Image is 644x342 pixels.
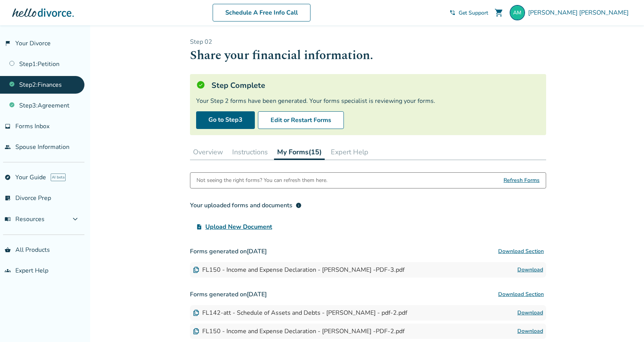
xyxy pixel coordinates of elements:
button: Instructions [229,144,271,160]
span: inbox [5,123,11,129]
div: Your Step 2 forms have been generated. Your forms specialist is reviewing your forms. [196,97,540,105]
button: Expert Help [328,144,372,160]
span: phone_in_talk [449,10,456,16]
div: Not seeing the right forms? You can refresh them here. [197,173,327,188]
span: AI beta [51,173,66,181]
span: shopping_basket [5,247,11,253]
a: Download [517,308,543,317]
span: shopping_cart [494,8,504,17]
img: Document [193,310,199,316]
span: groups [5,268,11,274]
div: FL142-att - Schedule of Assets and Debts - [PERSON_NAME] - pdf-2.pdf [193,309,407,317]
span: Get Support [459,9,488,17]
button: My Forms(15) [274,144,325,160]
h3: Forms generated on [DATE] [190,244,546,259]
button: Overview [190,144,226,160]
a: Download [517,327,543,336]
p: Step 0 2 [190,38,546,46]
a: phone_in_talkGet Support [449,9,488,17]
span: Resources [5,215,45,223]
a: Download [517,265,543,274]
img: Document [193,328,199,334]
iframe: Chat Widget [606,305,644,342]
img: andres@manriquez.com [510,5,525,20]
span: info [296,202,302,208]
a: Go to Step3 [196,111,255,129]
a: Schedule A Free Info Call [213,4,310,21]
span: [PERSON_NAME] [PERSON_NAME] [528,8,632,17]
h3: Forms generated on [DATE] [190,287,546,302]
span: menu_book [5,216,11,222]
div: FL150 - Income and Expense Declaration - [PERSON_NAME] -PDF-3.pdf [193,266,405,274]
h5: Step Complete [211,80,265,91]
span: list_alt_check [5,195,11,201]
span: flag_2 [5,40,11,46]
span: upload_file [196,224,202,230]
span: Forms Inbox [15,122,50,131]
div: FL150 - Income and Expense Declaration - [PERSON_NAME] -PDF-2.pdf [193,327,405,335]
button: Download Section [496,244,546,259]
button: Edit or Restart Forms [258,111,344,129]
span: Refresh Forms [504,173,540,188]
h1: Share your financial information. [190,46,546,65]
span: Upload New Document [205,222,272,231]
span: explore [5,174,11,180]
button: Download Section [496,287,546,302]
img: Document [193,267,199,273]
span: expand_more [71,215,80,224]
span: people [5,144,11,150]
div: Your uploaded forms and documents [190,201,302,210]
